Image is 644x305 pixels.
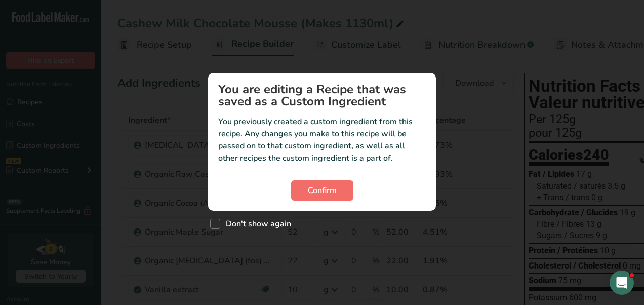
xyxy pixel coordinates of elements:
[291,180,353,201] button: Confirm
[218,83,426,107] h1: You are editing a Recipe that was saved as a Custom Ingredient
[220,219,291,229] span: Don't show again
[308,184,337,197] span: Confirm
[218,116,426,164] p: You previously created a custom ingredient from this recipe. Any changes you make to this recipe ...
[610,271,634,295] iframe: Intercom live chat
